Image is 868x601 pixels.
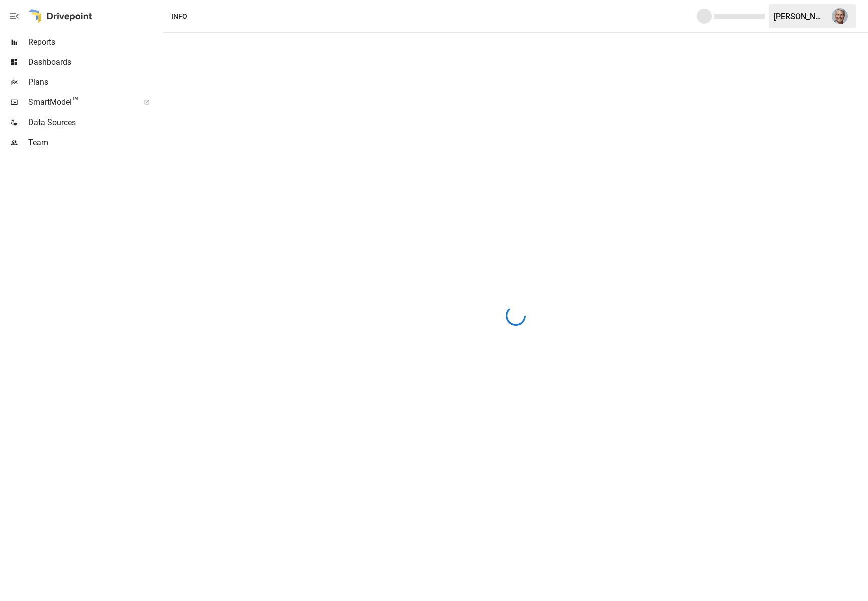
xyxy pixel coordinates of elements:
[832,8,848,24] img: Joe Megibow
[774,12,826,21] div: [PERSON_NAME]
[28,96,133,108] span: SmartModel
[28,116,161,129] span: Data Sources
[826,2,854,30] button: Joe Megibow
[28,56,161,68] span: Dashboards
[28,76,161,88] span: Plans
[28,137,161,149] span: Team
[72,95,79,107] span: ™
[28,36,161,48] span: Reports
